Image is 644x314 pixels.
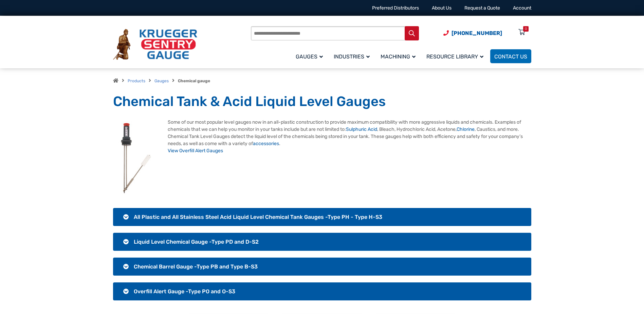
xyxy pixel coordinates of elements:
[113,119,160,197] img: Hot Rolled Steel Grades
[128,78,145,83] a: Products
[154,78,169,83] a: Gauges
[432,5,452,11] a: About Us
[513,5,531,11] a: Account
[525,26,527,32] div: 0
[464,5,500,11] a: Request a Quote
[381,53,416,60] span: Machining
[346,126,377,132] a: Sulphuric Acid
[426,53,483,60] span: Resource Library
[113,29,197,60] img: Krueger Sentry Gauge
[452,30,502,36] span: [PHONE_NUMBER]
[113,119,531,154] p: Some of our most popular level gauges now in an all-plastic construction to provide maximum compa...
[134,288,235,295] span: Overfill Alert Gauge -Type PO and O-S3
[490,49,531,63] a: Contact Us
[376,48,422,64] a: Machining
[422,48,490,64] a: Resource Library
[494,53,527,60] span: Contact Us
[457,126,475,132] a: Chlorine
[292,48,330,64] a: Gauges
[134,263,258,270] span: Chemical Barrel Gauge -Type PB and Type B-S3
[443,29,502,37] a: Phone Number (920) 434-8860
[178,78,210,83] strong: Chemical gauge
[134,239,259,245] span: Liquid Level Chemical Gauge -Type PD and D-S2
[168,148,223,154] a: View Overfill Alert Gauges
[113,93,531,110] h1: Chemical Tank & Acid Liquid Level Gauges
[372,5,419,11] a: Preferred Distributors
[253,141,279,146] a: accessories
[134,214,382,220] span: All Plastic and All Stainless Steel Acid Liquid Level Chemical Tank Gauges -Type PH - Type H-S3
[334,53,370,60] span: Industries
[296,53,323,60] span: Gauges
[330,48,376,64] a: Industries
